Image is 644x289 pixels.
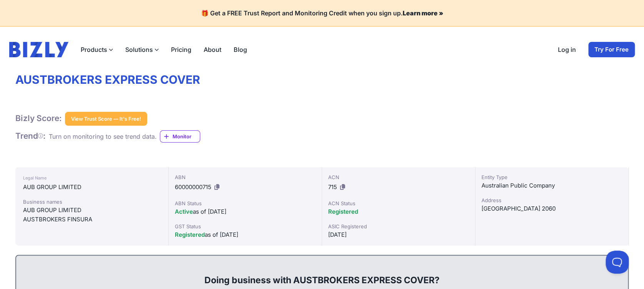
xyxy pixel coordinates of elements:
a: Blog [234,45,247,54]
span: Monitor [173,133,200,140]
div: AUB GROUP LIMITED [23,206,161,215]
h1: Bizly Score: [15,113,62,123]
a: Log in [558,45,576,54]
div: ACN Status [328,199,469,207]
a: Learn more » [403,9,443,17]
div: [DATE] [328,230,469,239]
button: Solutions [125,45,159,54]
iframe: Toggle Customer Support [606,251,629,274]
span: Active [175,208,193,215]
a: Monitor [160,130,200,143]
div: ASIC Registered [328,223,469,230]
div: as of [DATE] [175,207,315,216]
a: Pricing [171,45,191,54]
div: Business names [23,198,161,206]
button: View Trust Score — It's Free! [65,112,147,126]
div: Australian Public Company [481,181,622,190]
div: Entity Type [481,173,622,181]
div: ABN [175,173,315,181]
span: 60000000715 [175,183,211,191]
span: 715 [328,183,337,191]
div: Turn on monitoring to see trend data. [49,132,157,141]
a: About [204,45,221,54]
div: ABN Status [175,199,315,207]
h1: Trend : [15,131,46,141]
div: [GEOGRAPHIC_DATA] 2060 [481,204,622,213]
div: as of [DATE] [175,230,315,239]
span: Registered [328,208,358,215]
div: Doing business with AUSTBROKERS EXPRESS COVER? [24,262,620,286]
div: Address [481,196,622,204]
div: AUB GROUP LIMITED [23,183,161,192]
div: AUSTBROKERS FINSURA [23,215,161,224]
h4: 🎁 Get a FREE Trust Report and Monitoring Credit when you sign up. [9,9,635,17]
h1: AUSTBROKERS EXPRESS COVER [15,73,629,87]
div: GST Status [175,223,315,230]
a: Try For Free [588,42,635,57]
div: ACN [328,173,469,181]
button: Products [81,45,113,54]
span: Registered [175,231,205,238]
div: Legal Name [23,173,161,183]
